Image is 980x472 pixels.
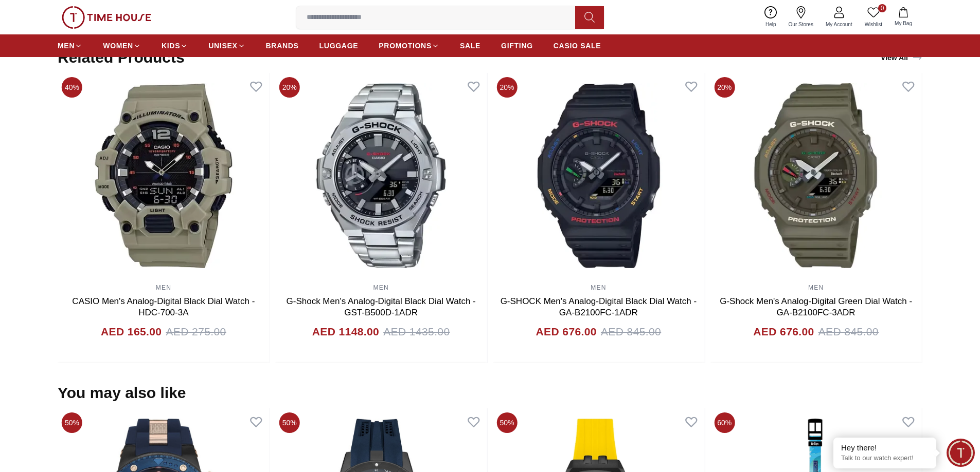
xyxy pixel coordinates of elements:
a: UNISEX [208,36,245,55]
a: GIFTING [501,36,533,55]
a: G-SHOCK Men's Analog-Digital Black Dial Watch - GA-B2100FC-1ADR [501,296,697,317]
a: G-Shock Men's Analog-Digital Green Dial Watch - GA-B2100FC-3ADR [720,296,912,317]
span: WOMEN [103,41,133,51]
span: PROMOTIONS [379,41,432,51]
span: UNISEX [208,41,237,51]
p: Talk to our watch expert! [841,454,929,463]
a: LUGGAGE [319,36,359,55]
span: 50% [279,412,300,433]
button: My Bag [888,5,918,29]
a: Help [759,4,782,30]
a: MEN [591,284,606,291]
span: BRANDS [266,41,299,51]
span: 50% [62,412,82,433]
a: View All [879,50,924,65]
h4: AED 165.00 [101,324,162,340]
span: AED 845.00 [818,324,879,340]
div: Hey there! [841,443,929,453]
span: 40% [62,77,82,98]
span: Wishlist [861,21,886,28]
span: My Account [822,21,857,28]
span: Our Stores [785,21,817,28]
span: 60% [714,412,735,433]
span: 50% [497,412,518,433]
a: MEN [156,284,171,291]
img: CASIO Men's Analog-Digital Black Dial Watch - HDC-700-3A [58,73,270,278]
a: MEN [373,284,388,291]
h4: AED 1148.00 [312,324,379,340]
a: CASIO SALE [554,36,601,55]
a: MEN [58,36,82,55]
span: CASIO SALE [554,41,601,51]
span: LUGGAGE [319,41,359,51]
h2: Related Products [58,48,185,67]
img: G-Shock Men's Analog-Digital Green Dial Watch - GA-B2100FC-3ADR [710,73,922,278]
a: PROMOTIONS [379,36,439,55]
a: KIDS [162,36,188,55]
div: Chat Widget [947,439,975,467]
span: 20% [714,77,735,98]
a: BRANDS [266,36,299,55]
img: ... [62,6,151,29]
div: View All [881,52,922,63]
span: AED 275.00 [166,324,226,340]
span: AED 1435.00 [383,324,450,340]
span: My Bag [890,20,916,27]
span: 20% [497,77,518,98]
span: SALE [460,41,480,51]
span: Help [761,21,780,28]
h2: You may also like [58,384,186,402]
span: MEN [58,41,75,51]
span: GIFTING [501,41,533,51]
a: SALE [460,36,480,55]
a: 0Wishlist [859,4,888,30]
span: KIDS [162,41,180,51]
a: MEN [808,284,824,291]
a: CASIO Men's Analog-Digital Black Dial Watch - HDC-700-3A [72,296,255,317]
span: 0 [878,4,886,12]
img: G-Shock Men's Analog-Digital Black Dial Watch - GST-B500D-1ADR [275,73,487,278]
h4: AED 676.00 [753,324,814,340]
a: WOMEN [103,36,141,55]
a: G-Shock Men's Analog-Digital Black Dial Watch - GST-B500D-1ADR [287,296,476,317]
span: AED 845.00 [601,324,661,340]
img: G-SHOCK Men's Analog-Digital Black Dial Watch - GA-B2100FC-1ADR [493,73,705,278]
a: Our Stores [782,4,819,30]
h4: AED 676.00 [536,324,597,340]
span: 20% [279,77,300,98]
